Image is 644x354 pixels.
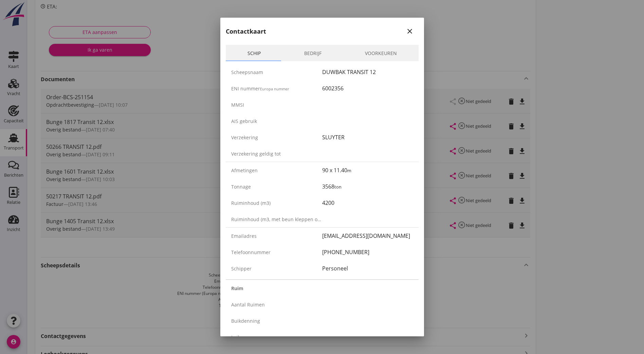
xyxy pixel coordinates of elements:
[322,84,413,92] div: 6002356
[231,118,322,125] div: AIS gebruik
[406,27,414,35] i: close
[231,318,260,324] span: Buikdenning
[231,334,246,340] span: Luiken
[231,232,322,240] div: Emailadres
[322,248,413,256] div: [PHONE_NUMBER]
[226,45,282,61] a: Schip
[231,85,322,92] div: ENI nummer
[231,101,322,108] div: MMSI
[231,249,322,256] div: Telefoonnummer
[322,133,413,141] div: SLUYTER
[231,301,265,308] span: Aantal ruimen
[231,265,322,272] div: Schipper
[322,264,413,272] div: Personeel
[231,167,322,174] div: Afmetingen
[322,199,413,207] div: 4200
[347,167,351,174] small: m
[231,199,322,207] div: Ruiminhoud (m3)
[260,86,289,91] small: Europa nummer
[231,69,322,76] div: Scheepsnaam
[231,134,322,141] div: Verzekering
[343,45,419,61] a: Voorkeuren
[334,184,342,190] small: ton
[226,27,266,36] h2: Contactkaart
[231,183,322,190] div: Tonnage
[322,68,413,76] div: DUWBAK TRANSIT 12
[282,45,343,61] a: Bedrijf
[322,166,413,174] div: 90 x 11.40
[231,216,322,223] div: Ruiminhoud (m3, met beun kleppen open)
[322,232,413,240] div: [EMAIL_ADDRESS][DOMAIN_NAME]
[231,150,322,157] div: Verzekering geldig tot
[231,285,243,292] strong: Ruim
[322,182,413,191] div: 3568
